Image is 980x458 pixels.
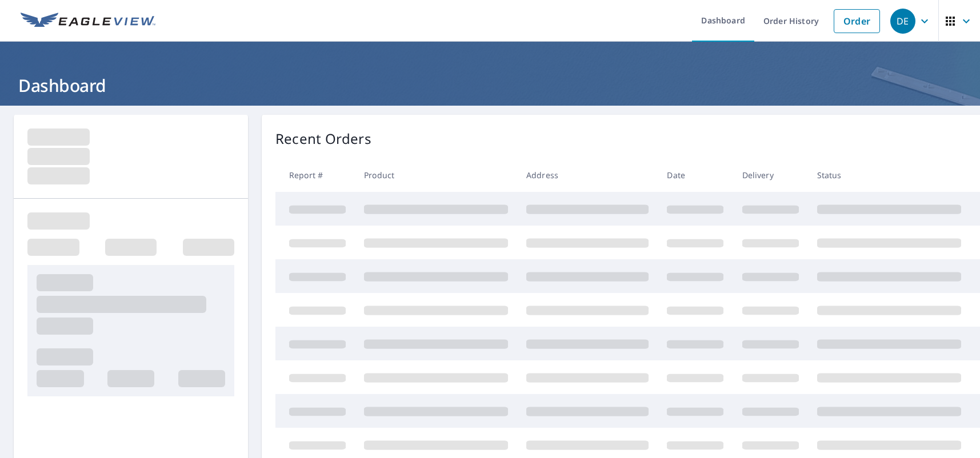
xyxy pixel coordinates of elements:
[733,158,808,192] th: Delivery
[890,9,915,34] div: DE
[517,158,658,192] th: Address
[658,158,733,192] th: Date
[834,9,880,33] a: Order
[275,128,371,149] p: Recent Orders
[14,74,966,97] h1: Dashboard
[355,158,517,192] th: Product
[21,13,155,30] img: EV Logo
[808,158,970,192] th: Status
[275,158,355,192] th: Report #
